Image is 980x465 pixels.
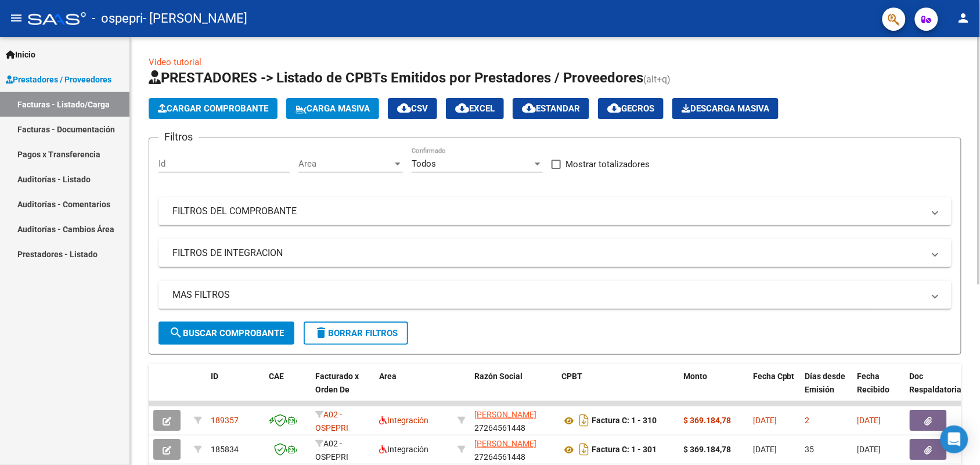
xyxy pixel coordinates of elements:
span: - [PERSON_NAME] [143,6,247,31]
app-download-masive: Descarga masiva de comprobantes (adjuntos) [672,98,779,119]
span: Prestadores / Proveedores [6,73,111,86]
span: Carga Masiva [296,103,370,114]
span: [PERSON_NAME] [474,439,536,448]
div: 27264561448 [474,408,552,432]
button: Buscar Comprobante [158,322,294,345]
span: Buscar Comprobante [169,328,284,338]
span: - ospepri [92,6,143,31]
button: EXCEL [446,98,504,119]
mat-icon: search [169,326,183,340]
span: ID [211,372,218,381]
mat-icon: cloud_download [455,101,469,115]
mat-icon: cloud_download [397,101,411,115]
span: Area [379,372,397,381]
span: 35 [805,445,815,454]
span: A02 - OSPEPRI [315,410,348,432]
button: Borrar Filtros [304,322,408,345]
datatable-header-cell: CAE [264,364,311,415]
datatable-header-cell: Fecha Cpbt [748,364,801,415]
span: Razón Social [474,372,523,381]
mat-icon: delete [314,326,328,340]
datatable-header-cell: Días desde Emisión [801,364,853,415]
span: [DATE] [858,416,881,425]
button: Cargar Comprobante [149,98,278,119]
mat-icon: menu [9,11,23,25]
mat-panel-title: FILTROS DEL COMPROBANTE [172,205,924,218]
button: CSV [388,98,437,119]
span: Borrar Filtros [314,328,398,338]
strong: Factura C: 1 - 310 [592,416,657,426]
datatable-header-cell: Razón Social [470,364,557,415]
span: 2 [805,416,810,425]
i: Descargar documento [577,411,592,430]
span: Gecros [607,103,654,114]
span: 185834 [211,445,239,454]
datatable-header-cell: Facturado x Orden De [311,364,374,415]
span: Cargar Comprobante [158,103,268,114]
mat-icon: cloud_download [607,101,621,115]
span: Inicio [6,48,35,61]
span: [DATE] [753,416,777,425]
mat-panel-title: MAS FILTROS [172,289,924,301]
button: Gecros [598,98,664,119]
span: Integración [379,416,428,425]
datatable-header-cell: Monto [679,364,748,415]
span: [PERSON_NAME] [474,410,536,419]
span: Area [298,158,392,169]
span: CSV [397,103,428,114]
strong: Factura C: 1 - 301 [592,445,657,455]
strong: $ 369.184,78 [683,416,731,425]
span: Doc Respaldatoria [910,372,962,394]
mat-panel-title: FILTROS DE INTEGRACION [172,247,924,259]
span: EXCEL [455,103,495,114]
span: Mostrar totalizadores [565,157,650,171]
button: Descarga Masiva [672,98,779,119]
span: Facturado x Orden De [315,372,359,394]
datatable-header-cell: Doc Respaldatoria [905,364,975,415]
h3: Filtros [158,129,199,145]
span: CPBT [561,372,582,381]
span: CAE [269,372,284,381]
span: A02 - OSPEPRI [315,439,348,462]
mat-expansion-panel-header: FILTROS DE INTEGRACION [158,239,952,267]
span: PRESTADORES -> Listado de CPBTs Emitidos por Prestadores / Proveedores [149,70,643,86]
span: Fecha Recibido [858,372,890,394]
span: Todos [412,158,436,169]
div: 27264561448 [474,437,552,462]
datatable-header-cell: Fecha Recibido [853,364,905,415]
button: Estandar [513,98,589,119]
datatable-header-cell: Area [374,364,453,415]
span: Monto [683,372,707,381]
span: (alt+q) [643,74,671,85]
a: Video tutorial [149,57,201,67]
datatable-header-cell: CPBT [557,364,679,415]
span: Integración [379,445,428,454]
button: Carga Masiva [286,98,379,119]
mat-icon: person [957,11,971,25]
div: Open Intercom Messenger [941,426,968,453]
span: Descarga Masiva [682,103,769,114]
span: [DATE] [858,445,881,454]
span: Estandar [522,103,580,114]
span: Días desde Emisión [805,372,846,394]
span: Fecha Cpbt [753,372,795,381]
strong: $ 369.184,78 [683,445,731,454]
span: 189357 [211,416,239,425]
mat-expansion-panel-header: FILTROS DEL COMPROBANTE [158,197,952,225]
mat-icon: cloud_download [522,101,536,115]
span: [DATE] [753,445,777,454]
i: Descargar documento [577,440,592,459]
datatable-header-cell: ID [206,364,264,415]
mat-expansion-panel-header: MAS FILTROS [158,281,952,309]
